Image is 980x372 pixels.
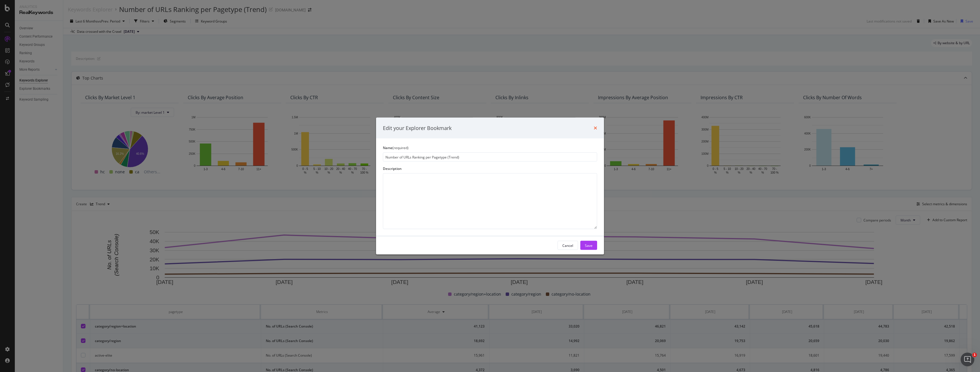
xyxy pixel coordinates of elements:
input: Enter a name [383,153,597,162]
span: 1 [972,353,977,357]
button: Cancel [558,241,578,250]
iframe: Intercom live chat [961,353,974,366]
button: Save [580,241,597,250]
div: Edit your Explorer Bookmark [383,124,452,132]
div: Cancel [562,243,573,248]
div: modal [376,117,604,255]
div: Save [585,243,593,248]
span: Name [383,145,393,150]
div: times [594,124,597,132]
div: Description [383,166,597,171]
span: (required) [393,145,409,150]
